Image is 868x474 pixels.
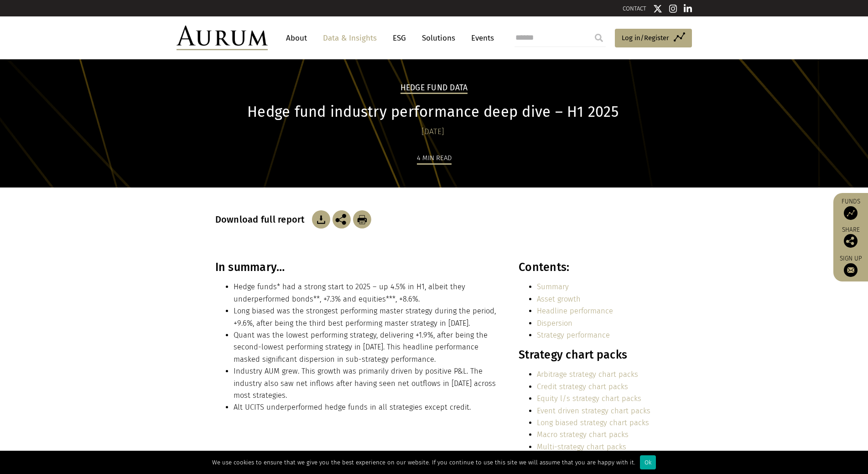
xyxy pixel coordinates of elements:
img: Access Funds [844,206,858,220]
a: Long biased strategy chart packs [537,418,649,427]
img: Aurum [177,26,268,50]
h2: Hedge Fund Data [400,83,468,94]
a: Dispersion [537,319,572,328]
a: Arbitrage strategy chart packs [537,370,638,379]
div: 4 min read [417,152,452,165]
img: Linkedin icon [684,4,692,13]
a: Sign up [838,255,863,277]
img: Download Article [312,210,330,229]
h1: Hedge fund industry performance deep dive – H1 2025 [215,103,651,121]
a: Summary [537,282,569,291]
a: Multi-strategy chart packs [537,443,626,451]
a: CONTACT [623,5,646,12]
div: [DATE] [215,125,651,138]
img: Instagram icon [669,4,677,13]
h3: Strategy chart packs [519,348,650,362]
li: Long biased was the strongest performing master strategy during the period, +9.6%, after being th... [234,305,499,329]
a: About [281,30,312,47]
a: Asset growth [537,295,581,303]
li: Alt UCITS underperformed hedge funds in all strategies except credit. [234,401,499,413]
div: Ok [640,455,656,469]
a: Event driven strategy chart packs [537,406,650,415]
a: Events [467,30,494,47]
h3: Download full report [215,214,310,225]
a: Macro strategy chart packs [537,430,629,439]
li: Hedge funds* had a strong start to 2025 – up 4.5% in H1, albeit they underperformed bonds**, +7.3... [234,281,499,305]
img: Download Article [353,210,371,229]
div: Share [838,227,863,248]
img: Twitter icon [653,4,662,13]
a: ESG [388,30,411,47]
h3: Contents: [519,260,650,274]
a: Credit strategy chart packs [537,382,628,391]
img: Share this post [844,234,858,248]
span: Log in/Register [622,32,669,43]
li: Industry AUM grew. This growth was primarily driven by positive P&L. The industry also saw net in... [234,365,499,401]
a: Solutions [417,30,460,47]
input: Submit [590,29,608,47]
li: Quant was the lowest performing strategy, delivering +1.9%, after being the second-lowest perform... [234,329,499,365]
img: Sign up to our newsletter [844,263,858,277]
a: Funds [838,198,863,220]
a: Strategy performance [537,331,610,339]
a: Data & Insights [318,30,381,47]
img: Share this post [333,210,351,229]
h3: In summary… [215,260,499,274]
a: Log in/Register [615,29,692,48]
a: Equity l/s strategy chart packs [537,394,641,403]
a: Headline performance [537,307,613,315]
